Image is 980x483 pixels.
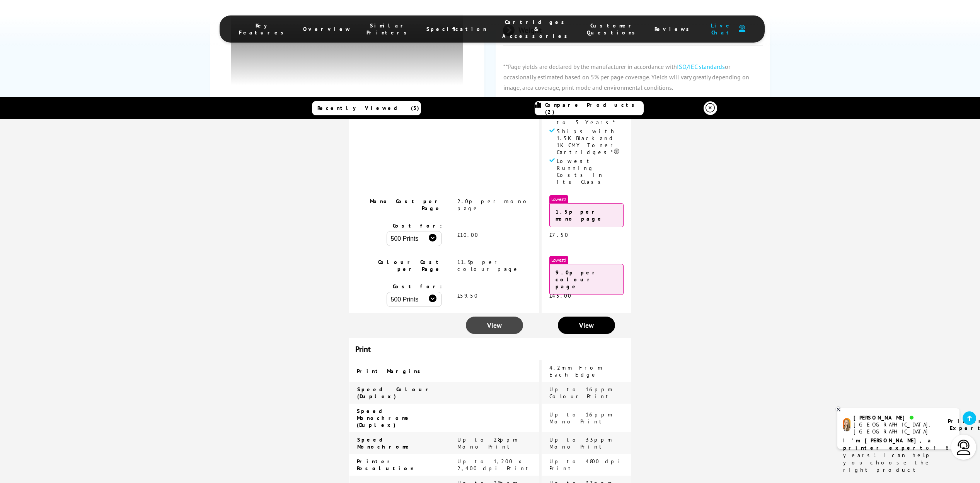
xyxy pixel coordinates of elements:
[854,414,938,421] div: [PERSON_NAME]
[357,386,433,400] span: Speed Colour (Duplex)
[466,317,523,334] a: View
[487,321,502,330] span: View
[303,26,351,33] span: Overview
[739,25,745,32] img: user-headset-duotone.svg
[370,198,442,212] span: Mono Cost per Page
[843,418,850,432] img: amy-livechat.png
[357,458,414,472] span: Printer Resolution
[709,22,735,36] span: Live Chat
[535,101,644,115] a: Compare Products (2)
[843,437,954,474] p: of 8 years! I can help you choose the right product
[549,411,614,425] span: Up to 16ppm Mono Print
[549,436,614,450] span: Up to 33ppm Mono Print
[549,364,604,378] span: 4.2mm From Each Edge
[496,54,770,101] p: **Page yields are declared by the manufacturer in accordance with or occasionally estimated based...
[854,421,938,435] div: [GEOGRAPHIC_DATA], [GEOGRAPHIC_DATA]
[457,259,520,272] span: 11.9p per colour page
[357,408,411,428] span: Speed Monochrome (Duplex)
[549,458,624,472] span: Up to 4800 dpi Print
[557,128,624,156] span: Ships with 1.5K Black and 1K CMY Toner Cartridges*
[549,386,614,400] span: Up to 16ppm Colour Print
[457,436,519,450] span: Up to 28ppm Mono Print
[378,259,442,272] span: Colour Cost per Page
[549,195,568,203] span: Lowest!
[545,101,643,115] span: Compare Products (2)
[502,19,571,39] span: Cartridges & Accessories
[843,437,933,451] b: I'm [PERSON_NAME], a printer expert
[677,63,725,70] a: ISO/IEC standards
[317,104,419,111] span: Recently Viewed (3)
[549,256,568,264] span: Lowest!
[426,26,487,33] span: Specification
[956,440,971,455] img: user-headset-light.svg
[355,344,371,354] span: Print
[239,22,288,36] span: Key Features
[312,101,421,115] a: Recently Viewed (3)
[457,198,531,212] span: 2.0p per mono page
[654,26,693,33] span: Reviews
[393,283,442,290] span: Cost for:
[587,22,639,36] span: Customer Questions
[558,317,615,334] a: View
[393,222,442,229] span: Cost for:
[556,269,599,290] strong: 9.0p per colour page
[579,321,594,330] span: View
[557,158,624,185] span: Lowest Running Costs in its Class
[357,436,412,450] span: Speed Monochrome
[549,231,569,238] span: £7.50
[457,292,478,299] span: £59.50
[457,231,479,238] span: £10.00
[457,458,532,472] span: Up to 1,200 x 2,400 dpi Print
[366,22,411,36] span: Similar Printers
[357,368,424,375] span: Print Margins
[556,208,604,222] strong: 1.5p per mono page
[549,292,572,299] span: £45.00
